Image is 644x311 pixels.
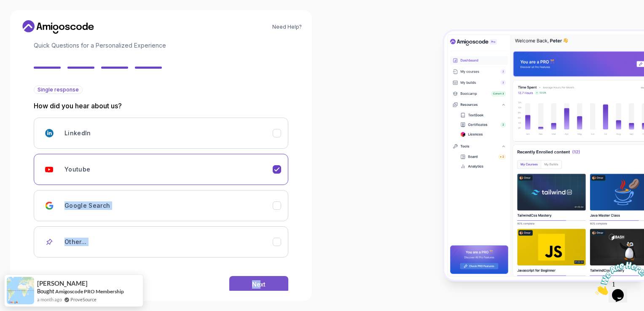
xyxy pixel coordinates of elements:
[64,129,91,137] h3: LinkedIn
[34,190,288,221] button: Google Search
[272,24,302,30] a: Need Help?
[38,86,79,93] span: Single response
[37,288,54,295] span: Bought
[64,201,110,210] h3: Google Search
[34,41,288,50] p: Quick Questions for a Personalized Experience
[444,31,644,280] img: Amigoscode Dashboard
[64,165,90,174] h3: Youtube
[3,3,7,11] span: 1
[592,258,644,298] iframe: chat widget
[7,277,34,304] img: provesource social proof notification image
[34,101,288,111] p: How did you hear about us?
[37,296,62,303] span: a month ago
[34,154,288,185] button: Youtube
[34,226,288,257] button: Other...
[3,3,56,37] img: Chat attention grabber
[64,238,87,246] h3: Other...
[229,276,288,293] button: Next
[37,280,88,287] span: [PERSON_NAME]
[20,20,96,34] a: Home link
[34,118,288,149] button: LinkedIn
[70,296,97,303] a: ProveSource
[55,288,124,295] a: Amigoscode PRO Membership
[252,280,266,289] div: Next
